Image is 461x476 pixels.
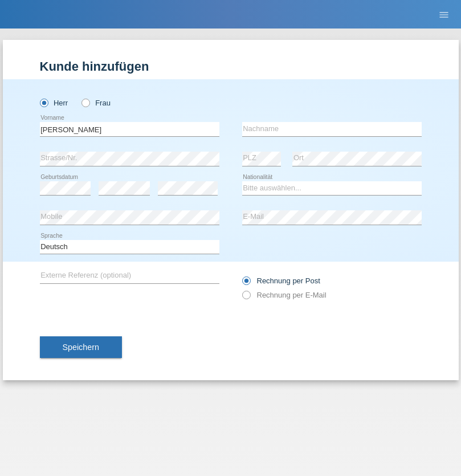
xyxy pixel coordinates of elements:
[242,291,250,305] input: Rechnung per E-Mail
[81,99,111,107] label: Frau
[40,59,422,74] h1: Kunde hinzufügen
[40,99,68,107] label: Herr
[81,99,89,106] input: Frau
[242,291,327,299] label: Rechnung per E-Mail
[242,276,320,285] label: Rechnung per Post
[433,11,455,18] a: menu
[63,343,99,352] span: Speichern
[438,9,450,21] i: menu
[40,336,122,358] button: Speichern
[242,276,250,291] input: Rechnung per Post
[40,99,47,106] input: Herr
